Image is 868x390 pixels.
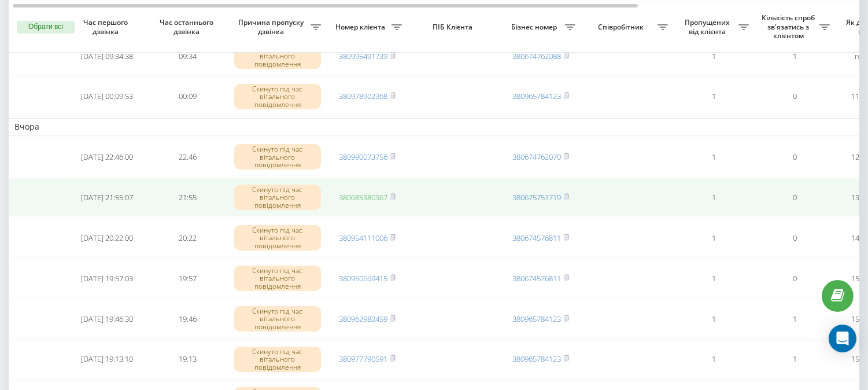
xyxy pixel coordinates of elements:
td: 19:57 [147,259,228,297]
td: 0 [755,138,836,176]
td: 1 [674,37,755,75]
td: 0 [755,178,836,216]
a: 380675751719 [512,192,561,203]
a: 380954111006 [339,233,387,243]
td: 1 [755,300,836,338]
div: Скинуто під час вітального повідомлення [234,84,321,109]
td: [DATE] 21:55:07 [67,178,147,216]
span: Час першого дзвінка [76,18,138,36]
a: 380674762070 [512,152,561,162]
td: 1 [674,138,755,176]
td: 0 [755,259,836,297]
a: 380965784123 [512,314,561,324]
div: Скинуто під час вітального повідомлення [234,144,321,170]
td: [DATE] 22:46:00 [67,138,147,176]
a: 380965784123 [512,91,561,101]
td: 1 [755,340,836,378]
div: Скинуто під час вітального повідомлення [234,306,321,332]
button: Обрати всі [17,21,75,34]
td: 1 [755,37,836,75]
a: 380978902368 [339,91,387,101]
td: 1 [674,259,755,297]
a: 380965784123 [512,354,561,364]
td: 19:46 [147,300,228,338]
td: [DATE] 00:09:53 [67,78,147,116]
td: 00:09 [147,78,228,116]
td: 1 [674,219,755,257]
span: Співробітник [587,23,658,32]
div: Скинуто під час вітального повідомлення [234,347,321,372]
span: Бізнес номер [506,23,565,32]
td: 1 [674,340,755,378]
a: 380674576811 [512,273,561,284]
td: [DATE] 09:34:38 [67,37,147,75]
div: Скинуто під час вітального повідомлення [234,43,321,69]
a: 380674576811 [512,233,561,243]
td: [DATE] 19:46:30 [67,300,147,338]
td: 09:34 [147,37,228,75]
td: 1 [674,300,755,338]
td: [DATE] 20:22:00 [67,219,147,257]
td: 1 [674,178,755,216]
a: 380995491739 [339,51,387,61]
td: 22:46 [147,138,228,176]
div: Скинуто під час вітального повідомлення [234,185,321,210]
td: 1 [674,78,755,116]
td: [DATE] 19:57:03 [67,259,147,297]
span: Кількість спроб зв'язатись з клієнтом [760,13,819,41]
a: 380674762088 [512,51,561,61]
div: Скинуто під час вітального повідомлення [234,225,321,251]
td: [DATE] 19:13:10 [67,340,147,378]
a: 380950669415 [339,273,387,284]
a: 380685380367 [339,192,387,203]
td: 0 [755,219,836,257]
a: 380990073756 [339,152,387,162]
span: Пропущених від клієнта [679,18,738,36]
span: ПІБ Клієнта [418,23,490,32]
a: 380962982459 [339,314,387,324]
a: 380977790591 [339,354,387,364]
span: Причина пропуску дзвінка [234,18,311,36]
div: Open Intercom Messenger [829,325,856,352]
span: Час останнього дзвінка [157,18,219,36]
td: 21:55 [147,178,228,216]
span: Номер клієнта [333,23,391,32]
td: 0 [755,78,836,116]
td: 20:22 [147,219,228,257]
td: 19:13 [147,340,228,378]
div: Скинуто під час вітального повідомлення [234,266,321,291]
